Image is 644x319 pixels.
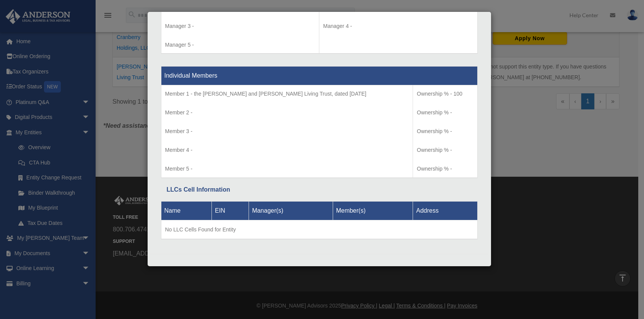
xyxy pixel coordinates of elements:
[413,201,477,220] th: Address
[161,67,477,85] th: Individual Members
[167,184,472,195] div: LLCs Cell Information
[165,145,409,155] p: Member 4 -
[417,127,473,136] p: Ownership % -
[417,145,473,155] p: Ownership % -
[417,108,473,117] p: Ownership % -
[417,89,473,99] p: Ownership % - 100
[333,201,413,220] th: Member(s)
[417,164,473,174] p: Ownership % -
[165,127,409,136] p: Member 3 -
[161,220,477,239] td: No LLC Cells Found for Entity
[161,201,212,220] th: Name
[165,89,409,99] p: Member 1 - the [PERSON_NAME] and [PERSON_NAME] Living Trust, dated [DATE]
[165,40,315,50] p: Manager 5 -
[249,201,333,220] th: Manager(s)
[165,21,315,31] p: Manager 3 -
[165,108,409,117] p: Member 2 -
[323,21,473,31] p: Manager 4 -
[165,164,409,174] p: Member 5 -
[212,201,249,220] th: EIN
